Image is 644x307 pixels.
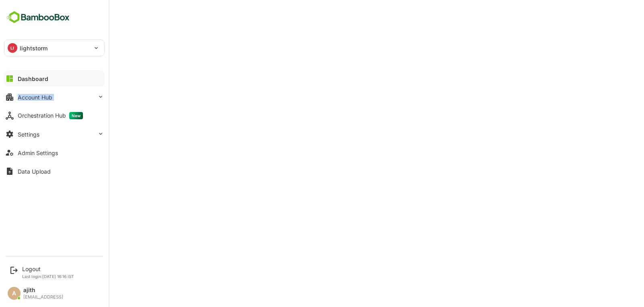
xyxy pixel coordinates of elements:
p: lightstorm [20,44,47,52]
div: A [8,287,21,300]
button: Account Hub [4,89,105,105]
img: BambooboxFullLogoMark.5f36c76dfaba33ec1ec1367b70bb1252.svg [4,10,72,25]
div: Dashboard [18,75,48,82]
button: Orchestration HubNew [4,108,105,124]
div: Account Hub [18,94,52,101]
div: Data Upload [18,168,51,175]
div: LIlightstorm [4,40,104,56]
span: New [69,112,83,119]
div: Admin Settings [18,149,58,156]
div: Settings [18,131,39,138]
div: Orchestration Hub [18,112,83,119]
div: [EMAIL_ADDRESS] [23,295,63,300]
button: Settings [4,126,105,142]
div: LI [8,43,17,53]
button: Data Upload [4,163,105,179]
div: Logout [22,266,74,272]
p: Last login: [DATE] 16:16 IST [22,274,74,279]
button: Dashboard [4,71,105,87]
div: ajith [23,287,63,294]
button: Admin Settings [4,145,105,161]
